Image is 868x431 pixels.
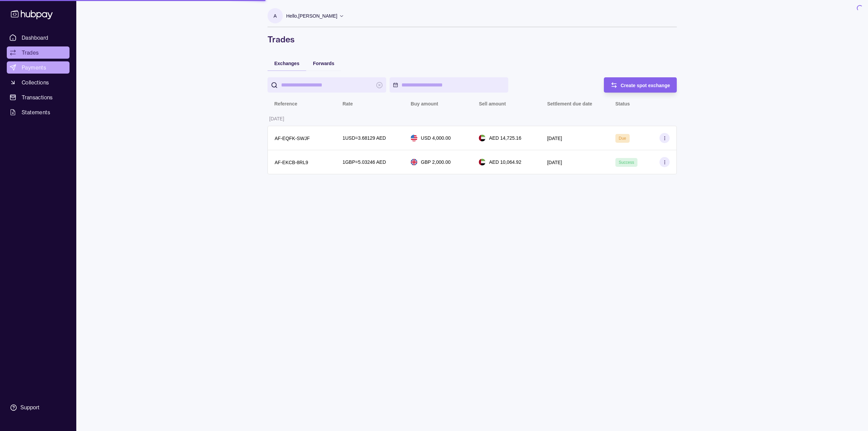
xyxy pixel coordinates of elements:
[22,108,50,116] span: Statements
[411,101,438,106] p: Buy amount
[547,101,592,106] p: Settlement due date
[619,160,634,165] span: Success
[342,158,386,166] p: 1 GBP = 5.03246 AED
[7,61,70,74] a: Payments
[7,106,70,118] a: Statements
[421,134,451,142] p: USD 4,000.00
[479,101,506,106] p: Sell amount
[22,34,48,42] span: Dashboard
[479,159,486,165] img: ae
[313,61,334,66] span: Forwards
[20,404,39,411] div: Support
[268,34,677,45] h1: Trades
[286,12,337,20] p: Hello, [PERSON_NAME]
[274,101,297,106] p: Reference
[7,91,70,103] a: Transactions
[274,61,299,66] span: Exchanges
[22,63,46,72] span: Payments
[615,101,630,106] p: Status
[7,46,70,59] a: Trades
[604,77,677,93] button: Create spot exchange
[547,160,562,165] p: [DATE]
[269,116,284,121] p: [DATE]
[621,83,670,88] span: Create spot exchange
[7,400,70,415] a: Support
[421,158,451,166] p: GBP 2,000.00
[411,135,417,141] img: us
[274,12,277,20] p: A
[281,77,373,93] input: search
[342,101,353,106] p: Rate
[489,158,521,166] p: AED 10,064.92
[479,135,486,141] img: ae
[22,48,39,57] span: Trades
[7,32,70,44] a: Dashboard
[275,160,308,165] p: AF-EKCB-8RL9
[342,134,386,142] p: 1 USD = 3.68129 AED
[411,159,417,165] img: gb
[275,136,310,141] p: AF-EQFK-SWJF
[619,136,626,141] span: Due
[22,78,49,86] span: Collections
[489,134,521,142] p: AED 14,725.16
[22,93,53,101] span: Transactions
[7,76,70,89] a: Collections
[547,136,562,141] p: [DATE]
